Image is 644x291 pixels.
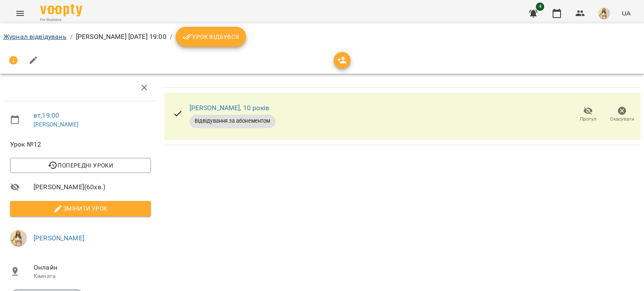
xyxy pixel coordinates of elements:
[34,263,151,273] span: Онлайн
[40,4,82,16] img: Voopty Logo
[176,27,246,47] button: Урок відбувся
[17,160,144,170] span: Попередні уроки
[3,33,67,41] a: Журнал відвідувань
[34,272,151,281] p: Кімната
[536,3,544,11] span: 4
[3,27,641,47] nav: breadcrumb
[10,230,27,247] img: 11d8f0996dfd046a8fdfc6cf4aa1cc70.jpg
[40,17,82,23] span: For Business
[598,8,610,19] img: 11d8f0996dfd046a8fdfc6cf4aa1cc70.jpg
[182,32,239,42] span: Урок відбувся
[170,32,172,42] li: /
[190,117,275,125] span: Відвідування за абонементом
[10,158,151,173] button: Попередні уроки
[10,201,151,216] button: Змінити урок
[17,203,144,214] span: Змінити урок
[610,116,634,123] span: Скасувати
[10,3,30,23] button: Menu
[622,9,631,18] span: UA
[190,104,269,112] a: [PERSON_NAME], 10 років
[70,32,73,42] li: /
[34,111,59,119] a: вт , 19:00
[10,139,151,149] span: Урок №12
[34,182,151,192] span: [PERSON_NAME] ( 60 хв. )
[571,103,605,126] button: Прогул
[34,121,78,128] a: [PERSON_NAME]
[618,5,634,21] button: UA
[34,234,84,242] a: [PERSON_NAME]
[76,32,166,42] p: [PERSON_NAME] [DATE] 19:00
[605,103,639,126] button: Скасувати
[580,116,597,123] span: Прогул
